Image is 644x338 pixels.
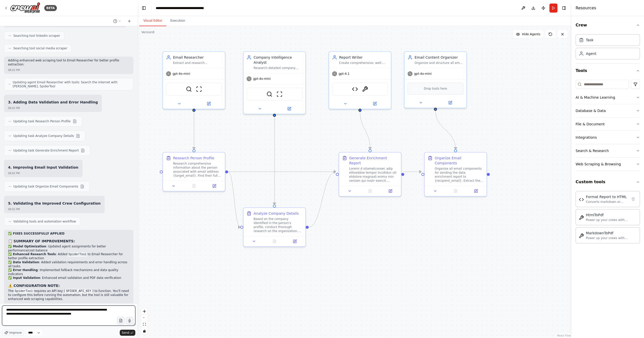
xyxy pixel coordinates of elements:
li: : Implemented fallback mechanisms and data quality indicators [8,268,129,276]
div: 08:02 PM [8,106,20,110]
button: Visual Editor [139,16,166,26]
button: AI & Machine Learning [576,91,640,104]
button: No output available [359,188,381,194]
g: Edge from 453c5b5b-efc8-45b8-a897-4097ae84b155 to 6623d453-957d-4c39-976b-d80da342a5e3 [272,117,277,205]
button: Database & Data [576,104,640,117]
button: Open in side panel [275,106,303,112]
g: Edge from 33a63af8-b9e4-4962-ac50-eeac31d11163 to 681fc781-e957-418d-809d-273388c52444 [191,111,196,149]
p: The requires an API key ( ) to function. You'll need to configure this before running the automat... [8,289,129,301]
a: React Flow attribution [557,334,571,337]
strong: ✅ FIXES SUCCESSFULLY APPLIED [8,232,64,235]
g: Edge from 681fc781-e957-418d-809d-273388c52444 to 6623d453-957d-4c39-976b-d80da342a5e3 [228,169,240,230]
span: gpt-4o-mini [414,72,432,76]
div: Extract and research comprehensive information about a person based on their email address {targe... [173,61,222,65]
button: Delete tool [630,196,637,203]
div: Create comprehensive, well-structured data enrichment reports in PDF format. Transform research d... [339,61,388,65]
span: Send [122,331,129,335]
button: Execution [166,16,189,26]
div: Generate Enrichment Report [349,156,398,166]
strong: ✅ Error Handling [8,268,38,272]
span: Updating task Research Person Profile [13,119,71,123]
div: 08:02 PM [8,171,20,175]
button: No output available [183,183,205,189]
button: Tools [576,64,640,78]
div: Email Content OrganizerOrganize and structure all email components for the data enrichment report... [404,51,467,108]
button: Improve [2,329,24,336]
div: Research comprehensive information about the person associated with email address {target_email}.... [173,162,222,178]
button: No output available [445,188,466,194]
button: Open in side panel [194,101,223,107]
span: Validating tools and automation workflow [13,219,76,223]
button: Custom tools [576,175,640,189]
div: Company Intelligence AnalystResearch detailed company information including industry classificati... [243,51,306,114]
span: Hide Agents [522,32,540,36]
strong: 5. Validating the Improved Crew Configuration [8,201,101,205]
strong: ✅ Enhanced Research Tools [8,252,56,256]
button: toggle interactivity [141,328,148,334]
div: Email ResearcherExtract and research comprehensive information about a person based on their emai... [163,51,225,109]
nav: breadcrumb [156,6,212,11]
span: Searching tool linkedin scraper [13,34,60,38]
button: Search & Research [576,144,640,157]
div: Generate Enrichment ReportLoremi d sitametconsec adip elitseddoe tempor incididun utl etdolore ma... [339,152,401,197]
button: Hide right sidebar [560,5,568,12]
div: File & Document [576,122,605,127]
div: Research detailed company information including industry classification, headcount estimates, pro... [254,66,302,70]
img: Format Report to HTML [352,86,358,92]
div: Report Writer [339,55,388,60]
code: SPIDER_API_KEY [65,289,92,293]
div: Format Report to HTML [586,194,628,199]
div: Analyze Company Details [254,211,299,216]
div: Crew [576,32,640,63]
div: Database & Data [576,108,606,113]
div: Task [586,37,593,43]
img: HtmlToPdf [579,215,584,220]
g: Edge from 6623d453-957d-4c39-976b-d80da342a5e3 to cd506b90-49ab-4cb7-aebc-9c7f5d013f02 [309,169,336,230]
div: Agent [586,51,596,56]
div: Email Content Organizer [415,55,463,60]
button: Integrations [576,131,640,144]
g: Edge from fbbde0e3-6cae-4c3c-8b9d-8e5993766eed to 23ee7e95-22b3-4505-9f80-ed6d6d5cafe9 [433,110,458,149]
strong: 📋 SUMMARY OF IMPROVEMENTS: [8,239,75,243]
img: Format Report to HTML [579,197,584,202]
span: Updating task Generate Enrichment Report [13,148,79,153]
div: Email Researcher [173,55,222,60]
div: Converts markdown or plain text content to professionally formatted HTML with embedded CSS stylin... [586,200,628,204]
span: Searching tool social media scraper [13,46,67,50]
code: SpiderTool [67,252,88,257]
div: BETA [44,5,57,11]
strong: ✅ Input Validation [8,276,40,280]
div: Power up your crews with markdown_to_pdf - Convert Markdown content to PDF [586,236,637,240]
div: Version 8 [141,30,154,34]
li: : Added to Email Researcher for better profile extraction [8,252,129,260]
code: SpiderTool [14,289,34,293]
span: Improve [9,331,22,335]
button: zoom out [141,315,148,321]
img: MarkdownToPdf [579,233,584,238]
img: MarkdownToPdf [362,86,368,92]
strong: 3. Adding Data Validation and Error Handling [8,100,98,104]
span: gpt-4o-mini [173,72,190,76]
div: Search & Research [576,148,609,153]
span: Updating task Analyze Company Details [13,134,74,138]
button: Start a new chat [125,18,133,24]
strong: ✅ Data Validation [8,260,39,264]
p: Adding enhanced web scraping tool to Email Researcher for better profile extraction: [8,59,129,66]
div: Organize Email ComponentsOrganize all email components for sending the data enrichment report to ... [424,152,487,197]
div: Organize all email components for sending the data enrichment report to {recipient_email}. Extrac... [435,167,484,183]
button: zoom in [141,308,148,315]
span: Updating agent Email Researcher with tools: Search the internet with [PERSON_NAME], SpiderTool [13,80,129,88]
strong: ✅ Model Optimization [8,245,46,248]
img: SerperDevTool [266,91,272,97]
button: Web Scraping & Browsing [576,158,640,171]
div: 08:02 PM [8,68,20,72]
div: Organize and structure all email components for the data enrichment report. Prepare the subject l... [415,61,463,65]
span: gpt-4.1 [339,72,349,76]
button: Send [120,330,135,336]
strong: 4. Improving Email Input Validation [8,165,78,169]
div: Research Person Profile [173,156,214,161]
div: AI & Machine Learning [576,95,615,100]
div: 08:02 PM [8,207,20,211]
div: Tools [576,78,640,175]
g: Edge from 39e0fcfe-1e82-4b42-bccb-e2edd0d6e282 to cd506b90-49ab-4cb7-aebc-9c7f5d013f02 [357,110,373,149]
